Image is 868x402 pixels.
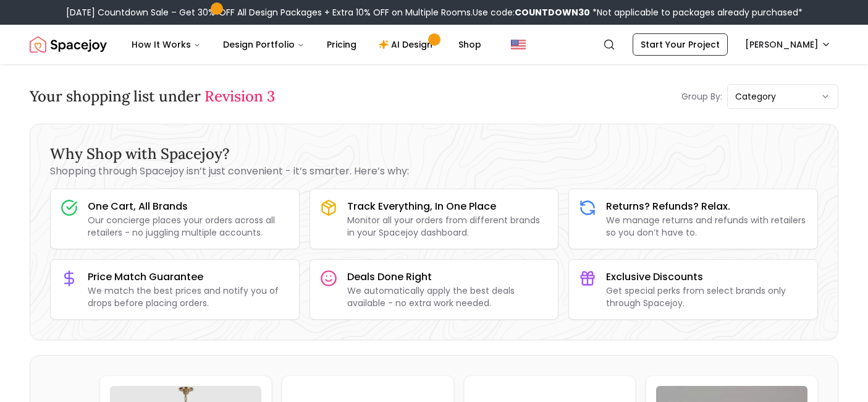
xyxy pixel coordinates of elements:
[204,87,275,106] span: Revision 3
[122,32,491,57] nav: Main
[30,87,275,106] h3: Your shopping list under
[511,37,526,52] img: United States
[473,6,590,19] span: Use code:
[88,199,289,214] h3: One Cart, All Brands
[606,270,807,284] h3: Exclusive Discounts
[347,284,549,309] p: We automatically apply the best deals available - no extra work needed.
[317,32,366,57] a: Pricing
[590,6,803,19] span: *Not applicable to packages already purchased*
[347,199,549,214] h3: Track Everything, In One Place
[606,284,807,309] p: Get special perks from select brands only through Spacejoy.
[213,32,314,57] button: Design Portfolio
[515,6,590,19] b: COUNTDOWN30
[449,32,491,57] a: Shop
[30,32,107,57] a: Spacejoy
[50,144,818,164] h3: Why Shop with Spacejoy?
[681,90,722,103] p: Group By:
[88,270,289,284] h3: Price Match Guarantee
[347,214,549,239] p: Monitor all your orders from different brands in your Spacejoy dashboard.
[88,284,289,309] p: We match the best prices and notify you of drops before placing orders.
[738,33,838,56] button: [PERSON_NAME]
[50,164,818,179] p: Shopping through Spacejoy isn’t just convenient - it’s smarter. Here’s why:
[633,33,728,56] a: Start Your Project
[122,32,211,57] button: How It Works
[30,32,107,57] img: Spacejoy Logo
[88,214,289,239] p: Our concierge places your orders across all retailers - no juggling multiple accounts.
[347,270,549,284] h3: Deals Done Right
[606,199,807,214] h3: Returns? Refunds? Relax.
[606,214,807,239] p: We manage returns and refunds with retailers so you don’t have to.
[66,6,803,19] div: [DATE] Countdown Sale – Get 30% OFF All Design Packages + Extra 10% OFF on Multiple Rooms.
[369,32,446,57] a: AI Design
[30,25,838,64] nav: Global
